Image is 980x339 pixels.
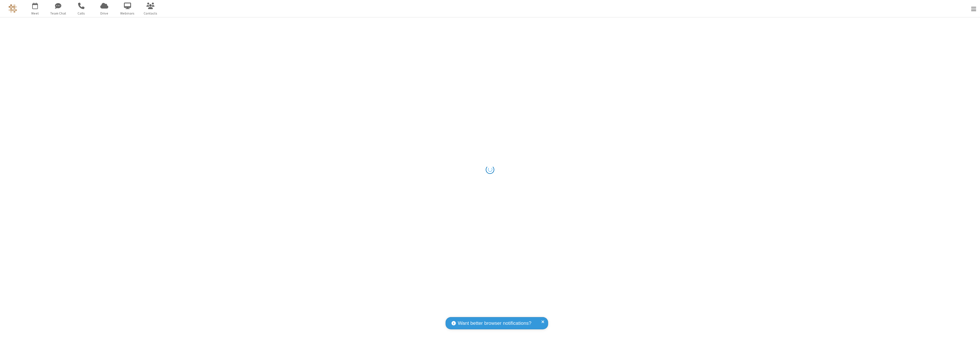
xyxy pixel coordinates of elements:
[966,324,976,335] iframe: Chat
[94,11,115,16] span: Drive
[9,4,17,13] img: QA Selenium DO NOT DELETE OR CHANGE
[71,11,92,16] span: Calls
[117,11,138,16] span: Webinars
[24,11,46,16] span: Meet
[140,11,161,16] span: Contacts
[458,320,531,327] span: Want better browser notifications?
[48,11,69,16] span: Team Chat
